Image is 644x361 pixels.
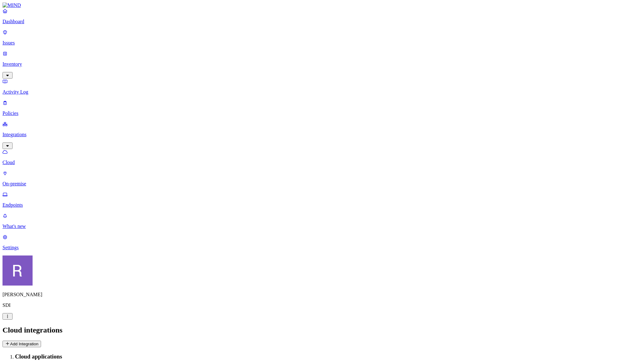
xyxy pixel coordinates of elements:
p: Integrations [3,132,641,137]
a: Settings [3,234,641,250]
a: On-premise [3,170,641,187]
p: Inventory [3,61,641,67]
p: Cloud [3,160,641,165]
p: Endpoints [3,202,641,208]
p: Policies [3,111,641,116]
a: Activity Log [3,79,641,95]
a: Endpoints [3,192,641,208]
h3: Cloud applications [15,353,641,360]
a: Inventory [3,51,641,78]
img: Rich Thompson [3,255,33,286]
p: What's new [3,224,641,229]
p: Issues [3,40,641,46]
button: Add Integration [3,341,41,347]
h2: Cloud integrations [3,326,641,334]
a: Policies [3,100,641,116]
p: [PERSON_NAME] [3,292,641,297]
a: MIND [3,3,641,8]
p: Settings [3,245,641,250]
img: MIND [3,3,21,8]
p: Activity Log [3,89,641,95]
p: SDI [3,302,641,308]
p: Dashboard [3,19,641,24]
a: Issues [3,29,641,46]
a: Dashboard [3,8,641,24]
p: On-premise [3,181,641,187]
a: What's new [3,213,641,229]
a: Integrations [3,121,641,148]
a: Cloud [3,149,641,165]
